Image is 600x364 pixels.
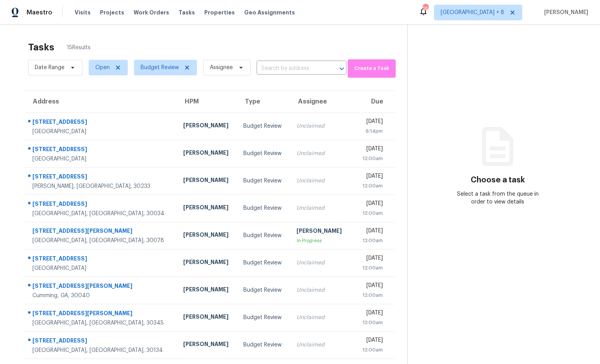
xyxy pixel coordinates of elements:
[75,9,91,16] span: Visits
[290,91,350,112] th: Assignee
[243,286,284,294] div: Budget Review
[25,91,177,112] th: Address
[357,264,383,272] div: 12:00am
[27,9,52,16] span: Maestro
[32,200,171,210] div: [STREET_ADDRESS]
[32,155,171,163] div: [GEOGRAPHIC_DATA]
[32,319,171,327] div: [GEOGRAPHIC_DATA], [GEOGRAPHIC_DATA], 30345
[357,336,383,346] div: [DATE]
[183,203,231,213] div: [PERSON_NAME]
[32,173,171,182] div: [STREET_ADDRESS]
[257,62,325,75] input: Search by address
[32,210,171,218] div: [GEOGRAPHIC_DATA], [GEOGRAPHIC_DATA], 30034
[471,176,525,184] h3: Choose a task
[32,182,171,190] div: [PERSON_NAME], [GEOGRAPHIC_DATA], 30233
[243,177,284,185] div: Budget Review
[179,10,195,15] span: Tasks
[32,337,171,346] div: [STREET_ADDRESS]
[204,9,235,16] span: Properties
[32,128,171,136] div: [GEOGRAPHIC_DATA]
[95,64,110,71] span: Open
[183,340,231,350] div: [PERSON_NAME]
[350,91,395,112] th: Due
[177,91,237,112] th: HPM
[357,209,383,217] div: 12:00am
[67,44,91,52] span: 15 Results
[237,91,290,112] th: Type
[357,237,383,244] div: 12:00am
[243,314,284,321] div: Budget Review
[100,9,124,16] span: Projects
[183,121,231,131] div: [PERSON_NAME]
[357,309,383,319] div: [DATE]
[35,64,64,71] span: Date Range
[32,292,171,300] div: Cumming, GA, 30040
[296,150,344,157] div: Unclaimed
[357,254,383,264] div: [DATE]
[296,341,344,349] div: Unclaimed
[352,64,392,73] span: Create a Task
[243,232,284,239] div: Budget Review
[423,5,428,12] div: 183
[296,314,344,321] div: Unclaimed
[296,259,344,267] div: Unclaimed
[357,227,383,237] div: [DATE]
[357,282,383,291] div: [DATE]
[183,285,231,295] div: [PERSON_NAME]
[32,145,171,155] div: [STREET_ADDRESS]
[134,9,169,16] span: Work Orders
[296,204,344,212] div: Unclaimed
[32,118,171,128] div: [STREET_ADDRESS]
[183,313,231,323] div: [PERSON_NAME]
[441,9,504,16] span: [GEOGRAPHIC_DATA] + 8
[357,145,383,155] div: [DATE]
[296,286,344,294] div: Unclaimed
[243,204,284,212] div: Budget Review
[183,149,231,159] div: [PERSON_NAME]
[357,182,383,190] div: 12:00am
[357,346,383,354] div: 12:00am
[357,127,383,135] div: 6:14pm
[541,9,588,16] span: [PERSON_NAME]
[32,346,171,354] div: [GEOGRAPHIC_DATA], [GEOGRAPHIC_DATA], 30134
[296,237,344,244] div: In Progress
[453,190,543,206] div: Select a task from the queue in order to view details
[357,319,383,327] div: 12:00am
[32,237,171,244] div: [GEOGRAPHIC_DATA], [GEOGRAPHIC_DATA], 30078
[210,64,233,71] span: Assignee
[28,43,54,51] h2: Tasks
[32,227,171,237] div: [STREET_ADDRESS][PERSON_NAME]
[357,118,383,127] div: [DATE]
[243,150,284,157] div: Budget Review
[183,231,231,241] div: [PERSON_NAME]
[141,64,179,71] span: Budget Review
[32,282,171,292] div: [STREET_ADDRESS][PERSON_NAME]
[183,176,231,186] div: [PERSON_NAME]
[183,258,231,268] div: [PERSON_NAME]
[32,255,171,264] div: [STREET_ADDRESS]
[357,172,383,182] div: [DATE]
[357,200,383,209] div: [DATE]
[243,122,284,130] div: Budget Review
[296,227,344,237] div: [PERSON_NAME]
[348,59,396,78] button: Create a Task
[32,264,171,272] div: [GEOGRAPHIC_DATA]
[32,309,171,319] div: [STREET_ADDRESS][PERSON_NAME]
[357,155,383,162] div: 12:00am
[243,341,284,349] div: Budget Review
[336,63,347,74] button: Open
[296,177,344,185] div: Unclaimed
[357,291,383,299] div: 12:00am
[243,259,284,267] div: Budget Review
[296,122,344,130] div: Unclaimed
[244,9,295,16] span: Geo Assignments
